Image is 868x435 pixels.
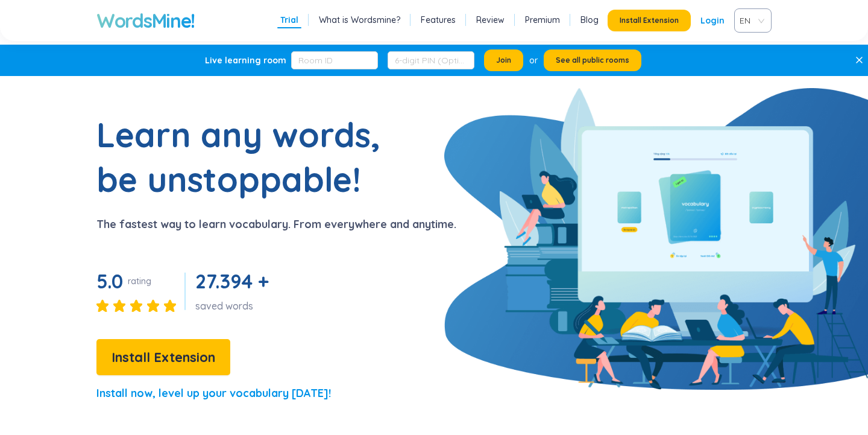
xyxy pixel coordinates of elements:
a: What is Wordsmine? [319,14,400,26]
div: rating [128,275,151,287]
a: Trial [280,14,298,26]
a: Install Extension [96,352,230,364]
span: Join [496,56,511,65]
input: 6-digit PIN (Optional) [388,51,474,69]
span: 5.0 [96,269,123,293]
a: Login [700,10,725,31]
a: Review [476,14,505,26]
div: or [529,54,538,67]
h1: Learn any words, be unstoppable! [96,112,398,202]
a: Premium [525,14,560,26]
a: WordsMine! [96,8,195,33]
a: Features [421,14,456,26]
a: Blog [580,14,599,26]
div: Live learning room [205,54,286,66]
p: Install now, level up your vocabulary [DATE]! [96,385,331,402]
button: Join [484,49,523,71]
span: Install Extension [112,347,215,368]
p: The fastest way to learn vocabulary. From everywhere and anytime. [96,216,456,233]
span: VIE [740,11,761,30]
span: Install Extension [620,16,679,25]
button: Install Extension [608,10,691,31]
span: See all public rooms [556,56,629,65]
input: Room ID [291,51,378,69]
button: Install Extension [96,339,230,375]
span: 27.394 + [195,269,268,293]
div: saved words [195,299,273,313]
button: See all public rooms [544,49,641,71]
